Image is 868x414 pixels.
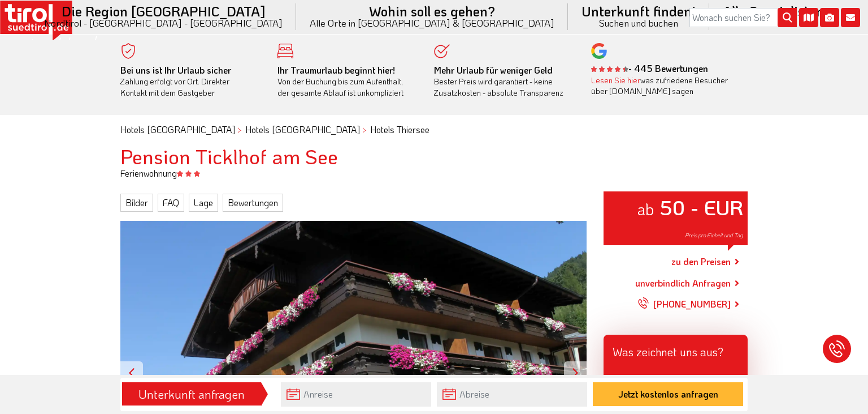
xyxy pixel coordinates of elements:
small: Nordtirol - [GEOGRAPHIC_DATA] - [GEOGRAPHIC_DATA] [44,18,283,28]
span: Preis pro Einheit und Tag [685,232,743,239]
a: Lesen Sie hier [591,75,640,86]
strong: 50 - EUR [659,194,743,220]
img: google [591,43,607,59]
small: Suchen und buchen [581,18,696,28]
a: [PHONE_NUMBER] [637,290,731,318]
i: Karte öffnen [799,8,818,27]
small: ab [637,198,654,219]
a: Hotels Thiersee [370,123,429,135]
h1: Pension Ticklhof am See [120,145,748,168]
i: Fotogalerie [820,8,839,27]
input: Abreise [437,382,587,407]
b: Ihr Traumurlaub beginnt hier! [277,64,395,76]
input: Wonach suchen Sie? [689,8,797,27]
a: unverbindlich Anfragen [635,276,731,290]
b: - 445 Bewertungen [591,62,708,74]
div: Was zeichnet uns aus? [604,335,748,364]
a: Lage [189,194,218,212]
div: Zahlung erfolgt vor Ort. Direkter Kontakt mit dem Gastgeber [120,65,261,99]
a: zu den Preisen [671,247,731,276]
div: was zufriedene Besucher über [DOMAIN_NAME] sagen [591,75,731,97]
a: Bilder [120,194,153,212]
a: Hotels [GEOGRAPHIC_DATA] [120,123,235,135]
div: Unterkunft anfragen [125,385,258,404]
b: Mehr Urlaub für weniger Geld [434,64,553,76]
button: Jetzt kostenlos anfragen [593,382,743,406]
b: Bei uns ist Ihr Urlaub sicher [120,64,231,76]
div: Von der Buchung bis zum Aufenthalt, der gesamte Ablauf ist unkompliziert [277,65,418,99]
div: Bester Preis wird garantiert - keine Zusatzkosten - absolute Transparenz [434,65,574,99]
li: Direkte Lage am See [613,373,739,386]
a: Bewertungen [223,194,283,212]
a: Hotels [GEOGRAPHIC_DATA] [245,123,360,135]
input: Anreise [281,382,431,407]
div: Ferienwohnung [112,167,756,180]
small: Alle Orte in [GEOGRAPHIC_DATA] & [GEOGRAPHIC_DATA] [310,18,554,28]
a: FAQ [158,194,184,212]
i: Kontakt [841,8,860,27]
